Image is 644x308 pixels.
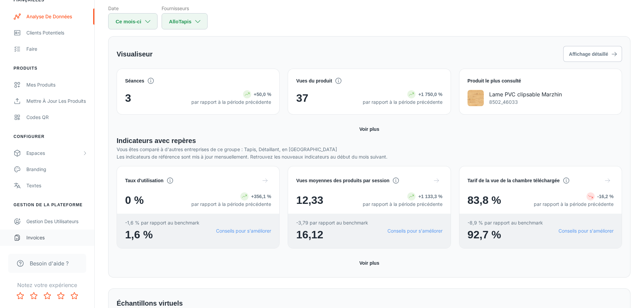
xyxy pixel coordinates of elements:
font: Produits [14,66,38,71]
font: Ce mois-ci [116,19,141,24]
font: Tarif de la vue de la chambre téléchargée [468,178,560,183]
button: Notez 5 étoiles [68,289,81,303]
font: par rapport à la période précédente [534,201,614,207]
font: 83,8 % [468,194,501,206]
font: -3,79 par rapport au benchmark [296,220,368,226]
font: par rapport à la période précédente [191,99,271,105]
font: Mes produits [26,82,55,88]
font: Voir plus [359,127,379,132]
font: Gestion de la plateforme [14,203,82,207]
button: Notez 1 étoile [14,289,27,303]
font: Vues moyennes des produits par session [296,178,389,183]
font: 1,6 % [125,229,153,241]
font: par rapport à la période précédente [191,201,271,207]
font: Séances [125,78,144,84]
font: Gestion des utilisateurs [26,218,78,224]
font: -16,2 % [597,194,614,199]
button: Voir plus [357,257,382,269]
font: Codes QR [26,114,49,120]
font: Vous êtes comparé à d'autres entreprises de ce groupe : Tapis, Détaillant, en [GEOGRAPHIC_DATA] [117,146,337,152]
button: Voir plus [357,123,382,135]
font: Fournisseurs [162,5,189,11]
font: par rapport à la période précédente [363,99,443,105]
font: Les indicateurs de référence sont mis à jour mensuellement. Retrouvez les nouveaux indicateurs au... [117,154,387,160]
font: 16,12 [296,229,323,241]
div: Invoices [26,234,88,241]
div: Espaces [26,149,82,157]
font: +356,1 % [251,194,271,199]
font: Clients potentiels [26,30,64,35]
font: par rapport à la période précédente [363,201,443,207]
font: 37 [296,92,308,104]
font: Faire [26,46,37,52]
font: Produit le plus consulté [468,78,521,84]
font: +50,0 % [254,92,271,97]
font: -1,6 % par rapport au benchmark [125,220,199,226]
font: Date [108,5,119,11]
font: +1 750,0 % [418,92,442,97]
img: Lame PVC clipsable Marzhin [468,90,484,106]
font: +1 133,3 % [418,194,442,199]
div: Analyse de données [26,13,88,20]
font: Lame PVC clipsable Marzhin [489,91,562,98]
font: Conseils pour s'améliorer [387,228,443,234]
font: -8,9 % par rapport au benchmark [468,220,543,226]
font: 12,33 [296,194,323,206]
div: Branding [26,166,88,173]
font: Notez votre expérience [17,282,77,288]
font: Voir plus [359,260,379,266]
button: AlloTapis [162,13,208,29]
font: 92,7 % [468,229,501,241]
font: Taux d'utilisation [125,178,164,183]
button: Note 4 étoiles [54,289,68,303]
div: Textes [26,182,88,189]
font: 3 [125,92,131,104]
button: Note 2 étoiles [27,289,41,303]
button: Ce mois-ci [108,13,158,29]
font: AlloTapis [169,19,191,24]
font: Échantillons virtuels [117,300,183,307]
button: Note 3 étoiles [41,289,54,303]
font: Indicateurs avec repères [117,137,196,144]
font: Vues du produit [296,78,332,84]
font: 0 % [125,194,144,206]
font: Conseils pour s'améliorer [216,228,271,234]
font: Affichage détaillé [569,51,608,57]
font: 8502_46033 [489,99,518,105]
div: Mettre à jour les produits [26,97,88,105]
font: Visualiseur [117,50,152,58]
font: Conseils pour s'améliorer [558,228,614,234]
font: Besoin d'aide ? [30,260,69,267]
button: Affichage détaillé [563,46,622,62]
